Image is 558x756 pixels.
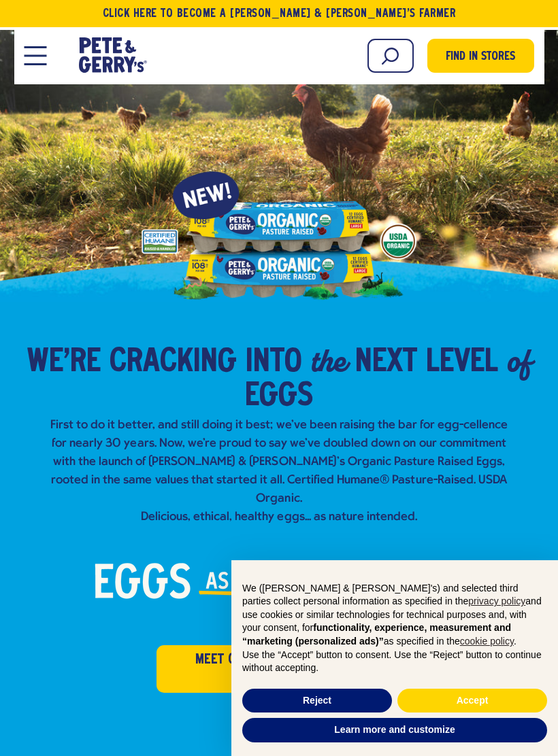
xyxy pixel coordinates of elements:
[367,39,414,73] input: Search
[231,560,558,756] div: Notice
[177,649,348,691] span: Meet organic pasture raised
[24,46,47,65] button: Open Mobile Menu Modal Dialog
[45,416,513,526] p: First to do it better, and still doing it best; we've been raising the bar for egg-cellence for n...
[27,346,101,380] span: We’re
[242,582,547,649] p: We ([PERSON_NAME] & [PERSON_NAME]'s) and selected third parties collect personal information as s...
[426,346,498,380] span: Level
[245,380,313,414] span: Eggs​
[468,596,525,606] a: privacy policy
[397,689,547,713] button: Accept
[242,649,547,675] p: Use the “Accept” button to consent. Use the “Reject” button to continue without accepting.
[110,346,237,380] span: Cracking
[157,645,401,693] a: Meet organic pasture raised
[242,689,392,713] button: Reject
[242,622,511,647] strong: functionality, experience, measurement and “marketing (personalized ads)”
[242,718,547,742] button: Learn more and customize
[507,340,531,381] em: of
[460,636,514,647] a: cookie policy
[427,39,534,73] a: Find in Stores
[246,346,302,380] span: into
[355,346,417,380] span: Next
[446,48,515,67] span: Find in Stores
[311,340,346,381] em: the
